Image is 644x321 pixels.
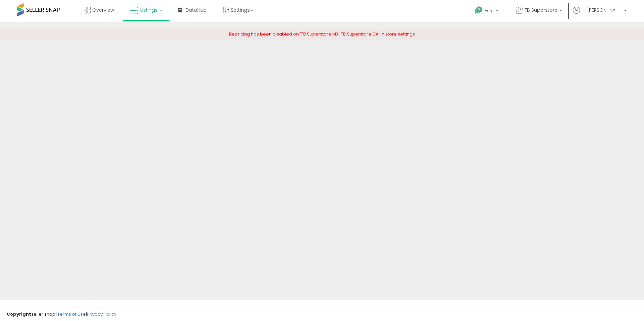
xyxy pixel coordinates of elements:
i: Get Help [475,6,483,14]
span: Overview [92,7,114,13]
span: Help [485,8,494,13]
span: Hi [PERSON_NAME] [582,7,622,13]
a: Hi [PERSON_NAME] [573,7,627,22]
span: TB Superstore [525,7,557,13]
span: Repricing has been disabled on 'TB Superstore MX, TB Superstore CA' in store settings [229,31,415,37]
a: Help [470,1,505,22]
span: Listings [140,7,158,13]
span: DataHub [185,7,207,13]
